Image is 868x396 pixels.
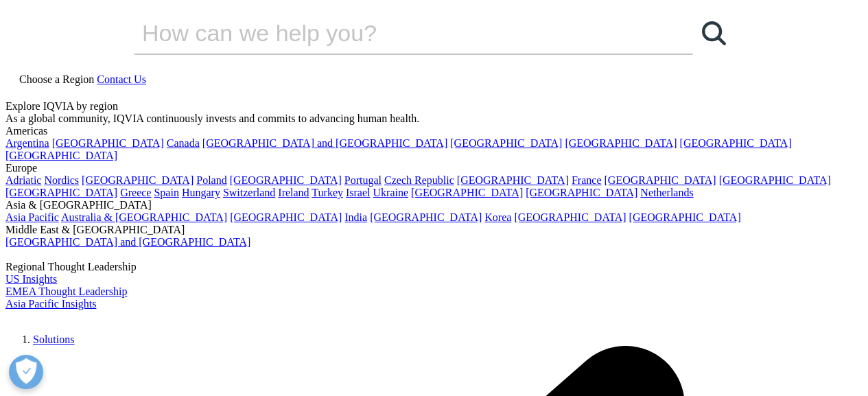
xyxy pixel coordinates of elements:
[565,137,677,149] a: [GEOGRAPHIC_DATA]
[702,21,726,45] svg: Search
[278,187,309,198] a: Ireland
[693,12,734,54] a: Hledat
[680,137,792,149] a: [GEOGRAPHIC_DATA]
[5,162,863,174] div: Europe
[484,211,511,223] a: Korea
[5,261,863,273] div: Regional Thought Leadership
[230,174,342,186] a: [GEOGRAPHIC_DATA]
[202,137,447,149] a: [GEOGRAPHIC_DATA] and [GEOGRAPHIC_DATA]
[457,174,569,186] a: [GEOGRAPHIC_DATA]
[605,174,716,186] a: [GEOGRAPHIC_DATA]
[120,187,151,198] a: Greece
[5,236,250,248] a: [GEOGRAPHIC_DATA] and [GEOGRAPHIC_DATA]
[9,355,43,389] button: Otevřít předvolby
[312,187,343,198] a: Turkey
[5,298,96,310] a: Asia Pacific Insights
[230,211,342,223] a: [GEOGRAPHIC_DATA]
[33,334,74,345] a: Solutions
[61,211,227,223] a: Australia & [GEOGRAPHIC_DATA]
[5,137,49,149] a: Argentina
[629,211,741,223] a: [GEOGRAPHIC_DATA]
[370,211,482,223] a: [GEOGRAPHIC_DATA]
[5,211,59,223] a: Asia Pacific
[19,73,94,85] span: Choose a Region
[450,137,562,149] a: [GEOGRAPHIC_DATA]
[134,12,654,54] input: Hledat
[346,187,371,198] a: Israel
[344,211,367,223] a: India
[640,187,693,198] a: Netherlands
[154,187,178,198] a: Spain
[5,150,117,161] a: [GEOGRAPHIC_DATA]
[223,187,275,198] a: Switzerland
[5,273,57,285] a: US Insights
[5,100,863,113] div: Explore IQVIA by region
[344,174,382,186] a: Portugal
[167,137,200,149] a: Canada
[44,174,79,186] a: Nordics
[572,174,602,186] a: France
[514,211,626,223] a: [GEOGRAPHIC_DATA]
[182,187,220,198] a: Hungary
[196,174,226,186] a: Poland
[5,286,127,297] a: EMEA Thought Leadership
[411,187,523,198] a: [GEOGRAPHIC_DATA]
[52,137,164,149] a: [GEOGRAPHIC_DATA]
[384,174,454,186] a: Czech Republic
[97,73,146,85] a: Contact Us
[526,187,637,198] a: [GEOGRAPHIC_DATA]
[5,187,117,198] a: [GEOGRAPHIC_DATA]
[373,187,409,198] a: Ukraine
[5,174,41,186] a: Adriatic
[5,224,863,236] div: Middle East & [GEOGRAPHIC_DATA]
[719,174,831,186] a: [GEOGRAPHIC_DATA]
[5,199,863,211] div: Asia & [GEOGRAPHIC_DATA]
[5,113,863,125] div: As a global community, IQVIA continuously invests and commits to advancing human health.
[82,174,193,186] a: [GEOGRAPHIC_DATA]
[5,125,863,137] div: Americas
